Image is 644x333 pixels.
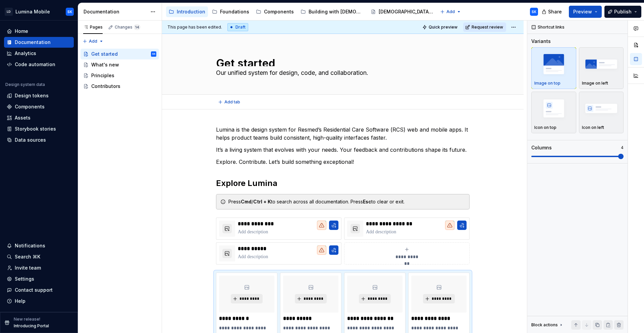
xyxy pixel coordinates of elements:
div: SK [532,9,536,14]
strong: Cmd [241,199,252,204]
a: [DEMOGRAPHIC_DATA] Support [368,6,437,17]
a: Data sources [4,135,74,145]
a: Building with [DEMOGRAPHIC_DATA] [298,6,367,17]
div: Documentation [15,39,51,46]
button: Add [80,37,106,46]
div: Storybook stories [15,126,56,132]
div: Notifications [15,242,45,249]
div: Principles [91,72,114,79]
div: Page tree [166,5,437,18]
p: New release! [14,317,40,322]
div: Assets [15,114,31,121]
a: Documentation [4,37,74,48]
span: Add tab [224,99,240,105]
button: placeholderIcon on top [531,92,576,133]
button: placeholderImage on left [579,47,624,89]
div: Data sources [15,137,46,143]
button: Share [538,6,566,18]
span: This page has been edited. [167,25,222,30]
p: Icon on top [534,125,556,130]
div: Documentation [84,8,147,15]
a: Storybook stories [4,124,74,134]
p: Image on top [534,81,560,86]
button: Contact support [4,285,74,295]
div: Design tokens [15,92,49,99]
div: Help [15,298,25,304]
p: Lumina is the design system for Resmed’s Residential Care Software (RCS) web and mobile apps. It ... [216,126,470,142]
div: Pages [83,25,103,30]
button: Add tab [216,97,243,107]
img: placeholder [534,52,573,76]
div: Block actions [531,320,564,330]
div: Variants [531,38,551,45]
div: SK [67,9,72,14]
button: Search ⌘K [4,251,74,262]
div: Settings [15,276,34,282]
div: What's new [91,61,119,68]
img: placeholder [534,96,573,121]
div: Home [15,28,28,35]
a: Contributors [80,81,159,92]
button: Request review [463,22,506,32]
a: Design tokens [4,90,74,101]
div: Block actions [531,322,558,328]
a: Get startedSK [80,49,159,59]
p: Image on left [582,81,608,86]
div: Components [15,103,45,110]
div: Contact support [15,287,53,293]
div: Draft [227,23,248,31]
div: Page tree [80,49,159,92]
span: Add [89,39,97,44]
img: placeholder [582,52,621,76]
button: placeholderImage on top [531,47,576,89]
a: Invite team [4,263,74,273]
div: Search ⌘K [15,253,40,260]
div: Introduction [177,8,205,15]
div: Code automation [15,61,55,68]
a: Home [4,26,74,37]
textarea: Get started [215,55,468,66]
a: Analytics [4,48,74,59]
a: Introduction [166,6,208,17]
a: Principles [80,70,159,81]
span: Share [548,8,562,15]
button: LDLumina MobileSK [1,4,76,19]
p: Explore. Contribute. Let’s build something exceptional! [216,158,470,166]
div: LD [5,8,13,16]
a: Components [253,6,297,17]
button: Preview [569,6,602,18]
span: Add [446,9,455,14]
div: SK [152,51,156,57]
a: Settings [4,274,74,284]
div: Press / to search across all documentation. Press to clear or exit. [228,198,465,205]
button: Help [4,296,74,306]
div: Analytics [15,50,36,57]
button: placeholderIcon on left [579,92,624,133]
div: Columns [531,144,552,151]
button: Notifications [4,240,74,251]
div: Components [264,8,294,15]
img: placeholder [582,96,621,121]
div: [DEMOGRAPHIC_DATA] Support [379,8,434,15]
div: Design system data [5,82,45,87]
strong: Ctrl + K [253,199,271,204]
div: Changes [115,25,140,30]
span: Publish [614,8,632,15]
div: Invite team [15,265,41,271]
div: Building with [DEMOGRAPHIC_DATA] [309,8,364,15]
a: Assets [4,112,74,123]
a: Foundations [209,6,252,17]
div: Lumina Mobile [15,8,50,15]
span: 14 [134,25,140,30]
p: 4 [621,145,624,150]
div: Foundations [220,8,249,15]
span: Request review [472,25,503,30]
div: Get started [91,51,118,57]
button: Add [438,7,463,16]
strong: Esc [363,199,371,204]
p: It’s a living system that evolves with your needs. Your feedback and contributions shape its future. [216,146,470,154]
button: Quick preview [420,22,461,32]
span: Quick preview [429,25,458,30]
a: Code automation [4,59,74,70]
button: Publish [604,6,641,18]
